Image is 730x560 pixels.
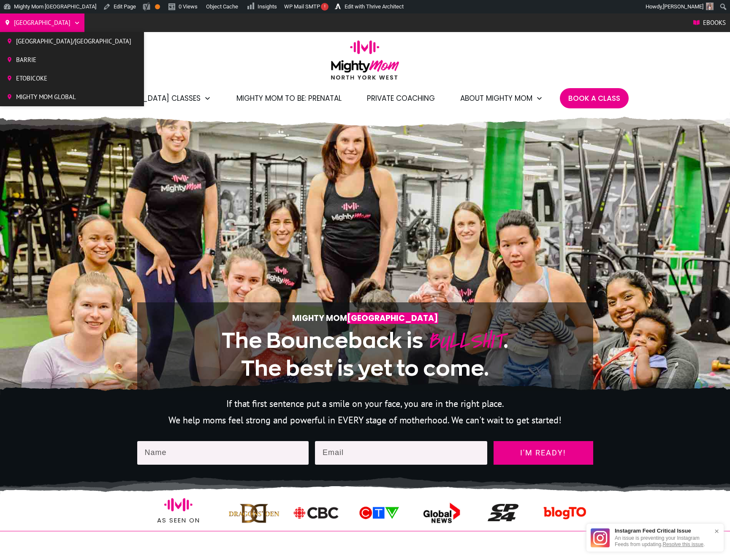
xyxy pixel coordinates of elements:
span: [MEDICAL_DATA] Classes [110,91,201,105]
a: Ebooks [693,16,726,29]
span: Insights [258,3,277,10]
h3: Instagram Feed Critical Issue [615,528,710,533]
span: Etobicoke [16,72,131,85]
a: [MEDICAL_DATA] Classes [110,91,211,105]
h1: . [163,326,567,382]
img: ico-mighty-mom [413,501,469,524]
img: ico-mighty-mom [488,504,518,521]
p: As seen on [138,515,220,526]
a: About Mighty Mom [460,91,543,105]
span: [GEOGRAPHIC_DATA] [347,312,438,324]
span: If that first sentence put a smile on your face, you are in the right place. [226,398,504,409]
span: BULLSHIT [427,325,503,357]
img: ico-mighty-mom [541,490,589,537]
span: [GEOGRAPHIC_DATA]/[GEOGRAPHIC_DATA] [16,35,131,48]
a: [GEOGRAPHIC_DATA] [4,16,80,29]
span: About Mighty Mom [460,91,532,105]
a: Resolve this issue [662,541,703,547]
span: The Bounceback is [222,329,423,352]
p: An issue is preventing your Instagram Feeds from updating. . [615,535,710,547]
img: ico-mighty-mom [352,504,405,522]
input: Name [137,441,309,465]
span: ! [321,3,328,11]
span: We help moms feel strong and powerful in EVERY stage of motherhood. We can't wait to get started! [168,414,562,426]
a: Book A Class [568,91,620,105]
img: ico-mighty-mom [228,500,280,526]
span: Barrie [16,54,131,66]
div: × [710,523,723,539]
a: Mighty Mom to Be: Prenatal [236,91,342,105]
span: [GEOGRAPHIC_DATA] [14,16,71,29]
strong: Mighty Mom [292,312,438,324]
div: OK [155,4,160,9]
span: I'm ready! [501,449,586,457]
span: Ebooks [703,16,726,29]
img: ico-mighty-mom [292,505,341,521]
img: ico-mighty-mom [164,490,193,519]
input: Email [315,441,487,465]
span: The best is yet to come. [241,357,489,380]
a: I'm ready! [494,441,593,465]
span: [PERSON_NAME] [663,3,703,10]
img: Instagram Feed icon [591,528,610,547]
a: Private Coaching [367,91,435,105]
span: Mighty Mom Global [16,91,131,103]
